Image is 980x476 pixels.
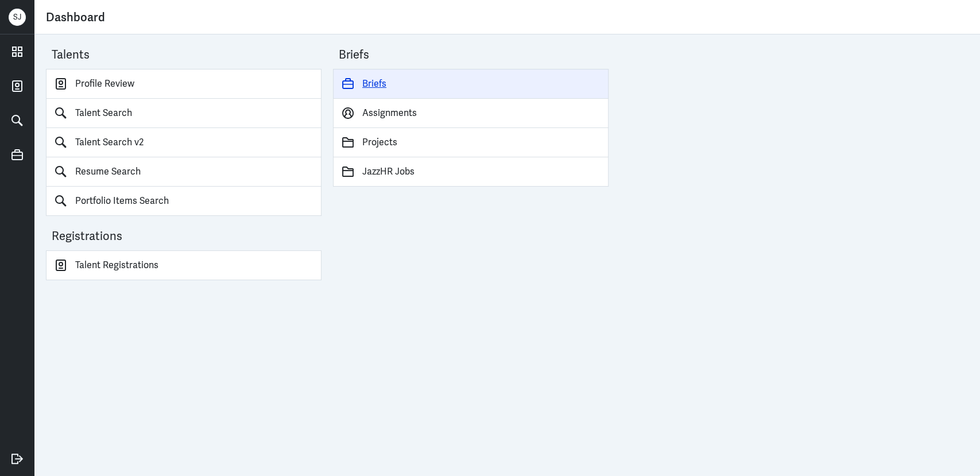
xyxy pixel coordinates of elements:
[46,157,321,187] a: Resume Search
[333,128,609,157] a: Projects
[9,9,26,26] div: S J
[333,157,609,187] a: JazzHR Jobs
[46,69,321,99] a: Profile Review
[339,46,609,69] div: Briefs
[333,69,609,99] a: Briefs
[46,187,321,216] a: Portfolio Items Search
[46,99,321,128] a: Talent Search
[46,128,321,157] a: Talent Search v2
[333,99,609,128] a: Assignments
[46,250,321,280] a: Talent Registrations
[52,227,321,250] div: Registrations
[52,46,321,69] div: Talents
[46,6,969,28] div: Dashboard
